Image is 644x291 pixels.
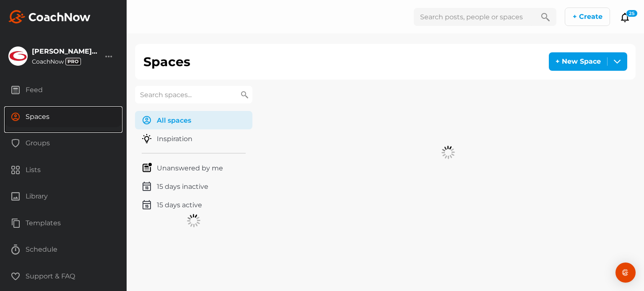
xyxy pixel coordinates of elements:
[157,116,191,125] p: All spaces
[441,146,455,159] img: G6gVgL6ErOh57ABN0eRmCEwV0I4iEi4d8EwaPGI0tHgoAbU4EAHFLEQAh+QQFCgALACwIAA4AGAASAAAEbHDJSesaOCdk+8xg...
[615,263,636,283] div: Open Intercom Messenger
[5,239,122,260] div: Schedule
[142,134,152,144] img: menuIcon
[142,163,152,173] img: menuIcon
[626,10,638,17] div: 25
[32,58,99,65] div: CoachNow
[565,8,610,26] button: + Create
[5,133,122,154] div: Groups
[142,181,152,191] img: menuIcon
[4,160,122,186] a: Lists
[4,186,122,213] a: Library
[157,182,208,191] p: 15 days inactive
[4,106,122,133] a: Spaces
[4,213,122,239] a: Templates
[620,12,630,23] button: 25
[4,80,122,106] a: Feed
[187,214,200,227] img: G6gVgL6ErOh57ABN0eRmCEwV0I4iEi4d8EwaPGI0tHgoAbU4EAHFLEQAh+QQFCgALACwIAA4AGAASAAAEbHDJSesaOCdk+8xg...
[142,115,152,125] img: menuIcon
[5,186,122,207] div: Library
[32,48,99,55] div: [PERSON_NAME] Golf
[142,200,152,210] img: menuIcon
[157,134,192,143] p: Inspiration
[143,52,190,71] h1: Spaces
[5,266,122,287] div: Support & FAQ
[135,86,252,103] input: Search spaces...
[414,8,535,26] input: Search posts, people or spaces
[5,213,122,234] div: Templates
[5,160,122,180] div: Lists
[8,10,91,23] img: svg+xml;base64,PHN2ZyB3aWR0aD0iMTk2IiBoZWlnaHQ9IjMyIiB2aWV3Qm94PSIwIDAgMTk2IDMyIiBmaWxsPSJub25lIi...
[157,201,202,209] p: 15 days active
[5,106,122,127] div: Spaces
[4,239,122,266] a: Schedule
[9,47,27,65] img: square_0aee7b555779b671652530bccc5f12b4.jpg
[4,133,122,160] a: Groups
[549,53,607,70] div: + New Space
[157,164,223,173] p: Unanswered by me
[5,80,122,100] div: Feed
[65,58,81,65] img: svg+xml;base64,PHN2ZyB3aWR0aD0iMzciIGhlaWdodD0iMTgiIHZpZXdCb3g9IjAgMCAzNyAxOCIgZmlsbD0ibm9uZSIgeG...
[549,52,627,71] button: + New Space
